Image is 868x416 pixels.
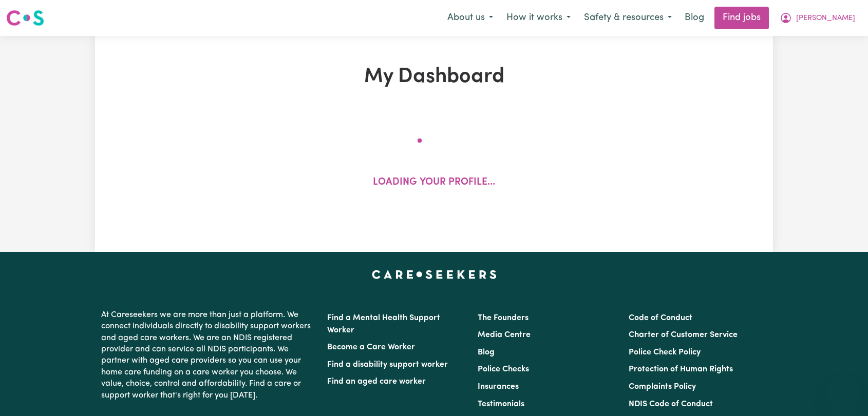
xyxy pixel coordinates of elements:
[629,331,738,339] a: Charter of Customer Service
[327,361,448,369] a: Find a disability support worker
[827,375,860,408] iframe: Button to launch messaging window
[327,378,426,386] a: Find an aged care worker
[629,383,696,391] a: Complaints Policy
[629,348,701,356] a: Police Check Policy
[714,7,769,29] a: Find jobs
[577,7,678,29] button: Safety & resources
[6,9,44,27] img: Careseekers logo
[478,331,531,339] a: Media Centre
[500,7,577,29] button: How it works
[441,7,500,29] button: About us
[101,305,315,405] p: At Careseekers we are more than just a platform. We connect individuals directly to disability su...
[478,365,529,373] a: Police Checks
[629,314,692,322] a: Code of Conduct
[327,314,440,334] a: Find a Mental Health Support Worker
[678,7,710,29] a: Blog
[629,365,733,373] a: Protection of Human Rights
[796,13,855,24] span: [PERSON_NAME]
[327,343,415,351] a: Become a Care Worker
[629,400,713,408] a: NDIS Code of Conduct
[214,65,654,89] h1: My Dashboard
[373,175,495,190] p: Loading your profile...
[478,314,529,322] a: The Founders
[478,348,495,356] a: Blog
[6,6,44,30] a: Careseekers logo
[773,7,862,29] button: My Account
[478,383,519,391] a: Insurances
[372,270,497,279] a: Careseekers home page
[478,400,524,408] a: Testimonials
